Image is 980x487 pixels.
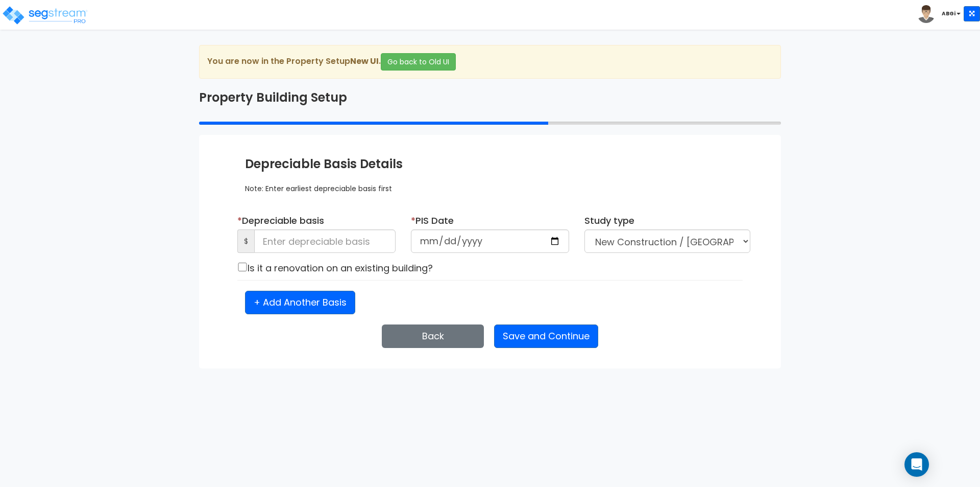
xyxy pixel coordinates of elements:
[411,214,454,227] label: PIS Date
[411,229,569,253] input: Select date
[381,53,456,71] button: Go back to Old UI
[2,5,88,26] img: logo_pro_r.png
[584,214,634,227] label: Study type
[245,155,735,173] div: Depreciable Basis Details
[382,324,484,348] button: Back
[254,229,396,253] input: Enter depreciable basis
[917,5,935,23] img: avatar.png
[230,261,750,275] div: Is it a renovation on an existing building?
[191,89,789,106] div: Property Building Setup
[199,45,781,79] div: You are now in the Property Setup .
[245,173,735,194] div: Note: Enter earliest depreciable basis first
[245,291,355,314] button: + Add Another Basis
[904,452,929,477] div: Open Intercom Messenger
[237,214,324,227] label: Depreciable basis
[942,10,955,17] b: ABGi
[494,324,598,348] button: Save and Continue
[350,55,379,67] strong: New UI
[237,229,254,253] span: $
